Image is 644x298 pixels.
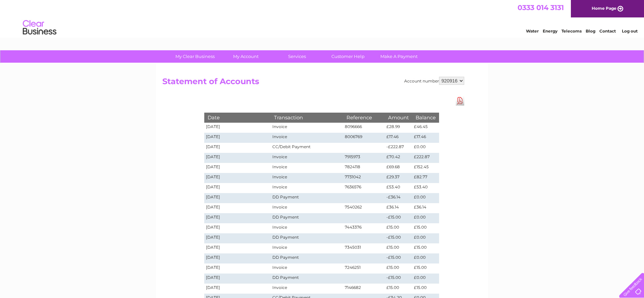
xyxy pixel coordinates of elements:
td: DD Payment [271,213,343,223]
td: 7731042 [343,173,385,183]
td: £15.00 [412,263,439,274]
td: £15.00 [385,263,412,274]
td: -£15.00 [385,233,412,243]
td: [DATE] [204,223,271,233]
td: £152.45 [412,163,439,173]
td: £29.37 [385,173,412,183]
a: Download Pdf [456,96,464,106]
td: £15.00 [412,284,439,294]
td: £15.00 [385,243,412,253]
h2: Statement of Accounts [162,77,464,90]
td: 8006769 [343,133,385,143]
td: [DATE] [204,213,271,223]
th: Transaction [271,113,343,122]
td: Invoice [271,173,343,183]
div: Account number [404,77,464,85]
td: [DATE] [204,284,271,294]
td: [DATE] [204,243,271,253]
td: [DATE] [204,153,271,163]
td: Invoice [271,133,343,143]
td: Invoice [271,153,343,163]
td: -£15.00 [385,213,412,223]
td: [DATE] [204,163,271,173]
td: Invoice [271,263,343,274]
td: £15.00 [385,223,412,233]
td: 7540262 [343,203,385,213]
a: My Clear Business [167,50,223,63]
td: [DATE] [204,193,271,203]
a: Customer Help [320,50,376,63]
a: Make A Payment [371,50,427,63]
td: -£15.00 [385,274,412,284]
td: -£222.87 [385,143,412,153]
td: £15.00 [412,223,439,233]
td: Invoice [271,163,343,173]
th: Balance [412,113,439,122]
td: DD Payment [271,193,343,203]
td: £17.46 [385,133,412,143]
td: Invoice [271,284,343,294]
td: Invoice [271,223,343,233]
td: DD Payment [271,253,343,263]
a: 0333 014 3131 [518,3,564,12]
a: Water [526,28,539,34]
img: logo.png [22,17,57,38]
td: £222.87 [412,153,439,163]
td: £0.00 [412,274,439,284]
td: £15.00 [385,284,412,294]
td: 7345031 [343,243,385,253]
td: CC/Debit Payment [271,143,343,153]
td: £0.00 [412,143,439,153]
td: Invoice [271,183,343,193]
a: Log out [622,28,638,34]
td: £28.99 [385,123,412,133]
td: 8096666 [343,123,385,133]
td: [DATE] [204,143,271,153]
td: [DATE] [204,173,271,183]
td: -£36.14 [385,193,412,203]
td: £15.00 [412,243,439,253]
a: Contact [599,28,616,34]
td: £70.42 [385,153,412,163]
td: Invoice [271,123,343,133]
td: £82.77 [412,173,439,183]
td: 7146682 [343,284,385,294]
td: £0.00 [412,213,439,223]
td: [DATE] [204,233,271,243]
td: 7915973 [343,153,385,163]
td: £53.40 [385,183,412,193]
td: [DATE] [204,253,271,263]
td: [DATE] [204,183,271,193]
td: [DATE] [204,133,271,143]
th: Amount [385,113,412,122]
th: Reference [343,113,385,122]
a: Energy [543,28,557,34]
div: Clear Business is a trading name of Verastar Limited (registered in [GEOGRAPHIC_DATA] No. 3667643... [164,4,481,33]
a: My Account [218,50,274,63]
td: £36.14 [385,203,412,213]
a: Services [269,50,325,63]
a: Blog [586,28,595,34]
td: -£15.00 [385,253,412,263]
td: Invoice [271,203,343,213]
td: [DATE] [204,263,271,274]
th: Date [204,113,271,122]
td: £46.45 [412,123,439,133]
td: [DATE] [204,203,271,213]
td: £36.14 [412,203,439,213]
td: 7824118 [343,163,385,173]
td: £0.00 [412,233,439,243]
td: £53.40 [412,183,439,193]
a: Telecoms [561,28,582,34]
td: 7443376 [343,223,385,233]
td: [DATE] [204,274,271,284]
td: [DATE] [204,123,271,133]
td: £0.00 [412,253,439,263]
td: £17.46 [412,133,439,143]
td: £69.68 [385,163,412,173]
td: £0.00 [412,193,439,203]
td: 7246251 [343,263,385,274]
td: Invoice [271,243,343,253]
td: 7636576 [343,183,385,193]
